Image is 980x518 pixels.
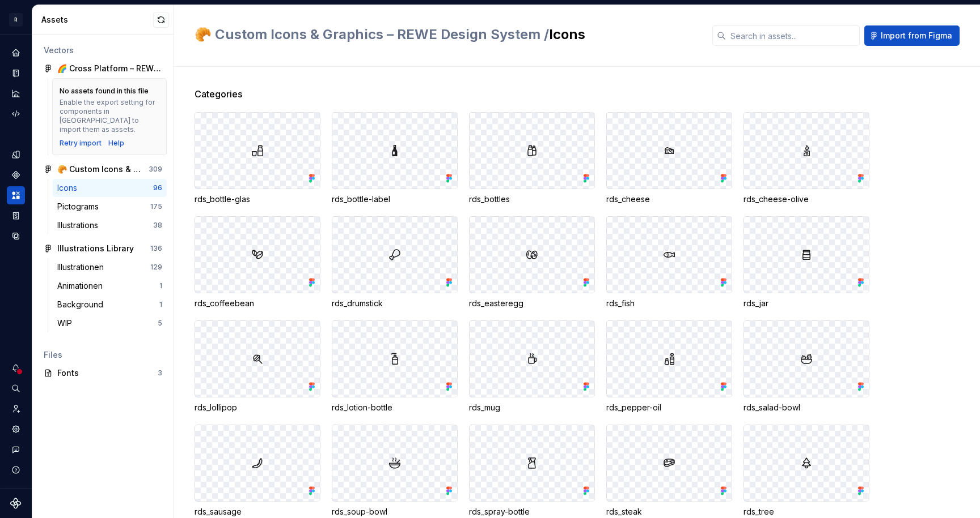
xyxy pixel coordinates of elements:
[153,221,162,230] div: 38
[744,298,869,309] div: rds_jar
[44,349,162,361] div: Files
[108,139,124,148] a: Help
[7,186,25,204] a: Assets
[60,87,149,96] div: No assets found in this file
[7,227,25,245] a: Data sources
[44,45,162,56] div: Vectors
[57,220,103,231] div: Illustrations
[57,262,108,273] div: Illustrationen
[53,179,167,197] a: Icons96
[2,7,29,32] button: R
[153,183,162,192] div: 96
[7,400,25,418] a: Invite team
[744,506,869,517] div: rds_tree
[159,300,162,309] div: 1
[7,379,25,397] button: Search ⌘K
[57,299,108,310] div: Background
[149,165,162,174] div: 309
[57,280,107,292] div: Animationen
[7,359,25,377] button: Notifications
[606,402,732,413] div: rds_pepper-oil
[53,314,167,332] a: WIP5
[57,243,134,254] div: Illustrations Library
[150,202,162,211] div: 175
[332,194,458,205] div: rds_bottle-label
[39,160,167,178] a: 🥐 Custom Icons & Graphics – REWE Design System309
[60,98,159,134] div: Enable the export setting for components in [GEOGRAPHIC_DATA] to import them as assets.
[332,402,458,413] div: rds_lotion-bottle
[53,198,167,216] a: Pictograms175
[39,239,167,258] a: Illustrations Library136
[7,84,25,102] a: Analytics
[41,14,153,25] div: Assets
[7,145,25,164] a: Design tokens
[57,182,82,194] div: Icons
[195,87,242,101] span: Categories
[57,201,103,212] div: Pictograms
[469,194,595,205] div: rds_bottles
[60,139,102,148] button: Retry import
[53,277,167,295] a: Animationen1
[39,59,167,78] a: 🌈 Cross Platform – REWE Design System
[469,506,595,517] div: rds_spray-bottle
[744,402,869,413] div: rds_salad-bowl
[881,30,952,41] span: Import from Figma
[606,506,732,517] div: rds_steak
[7,440,25,459] button: Contact support
[744,194,869,205] div: rds_cheese-olive
[57,367,158,379] div: Fonts
[469,298,595,309] div: rds_easteregg
[864,25,960,46] button: Import from Figma
[158,319,162,328] div: 5
[7,44,25,62] a: Home
[332,298,458,309] div: rds_drumstick
[7,64,25,82] a: Documentation
[606,194,732,205] div: rds_cheese
[469,402,595,413] div: rds_mug
[57,318,77,329] div: WIP
[158,369,162,378] div: 3
[195,402,320,413] div: rds_lollipop
[7,420,25,438] a: Settings
[726,25,860,46] input: Search in assets...
[53,296,167,314] a: Background1
[150,244,162,253] div: 136
[195,26,549,42] span: 🥐 Custom Icons & Graphics – REWE Design System /
[53,216,167,234] a: Illustrations38
[195,298,320,309] div: rds_coffeebean
[7,166,25,184] a: Components
[57,63,162,74] div: 🌈 Cross Platform – REWE Design System
[195,25,699,44] h2: Icons
[53,258,167,276] a: Illustrationen129
[57,164,142,175] div: 🥐 Custom Icons & Graphics – REWE Design System
[159,281,162,290] div: 1
[7,105,25,123] a: Code automation
[195,506,320,517] div: rds_sausage
[150,263,162,272] div: 129
[7,207,25,225] a: Storybook stories
[9,13,23,27] div: R
[332,506,458,517] div: rds_soup-bowl
[10,498,22,509] svg: Supernova Logo
[39,364,167,382] a: Fonts3
[606,298,732,309] div: rds_fish
[195,194,320,205] div: rds_bottle-glas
